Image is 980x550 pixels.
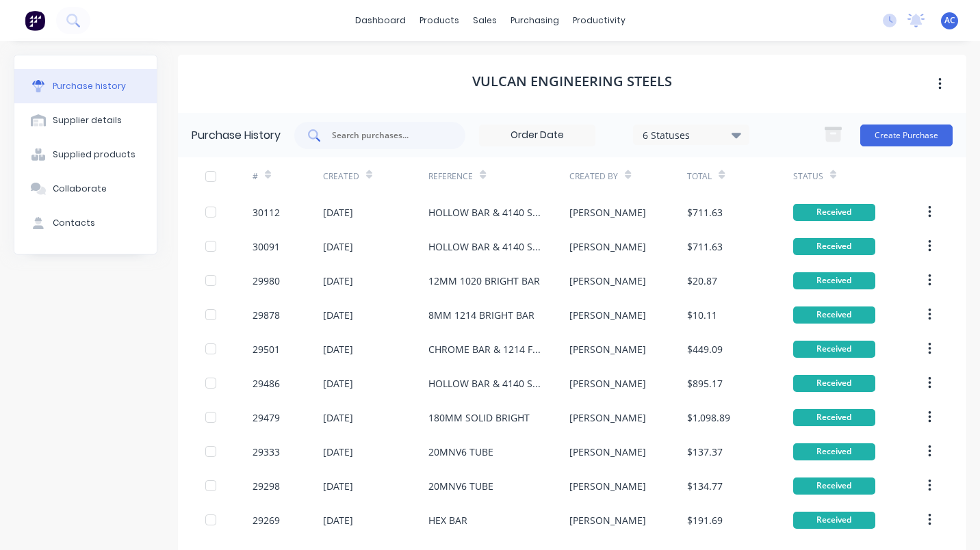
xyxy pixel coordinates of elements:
[428,239,542,254] div: HOLLOW BAR & 4140 SOLID - MANITOU MT-625 SS CARRIAGE
[569,376,646,391] div: [PERSON_NAME]
[472,73,672,90] h1: VULCAN ENGINEERING STEELS
[687,342,723,356] div: $449.09
[466,10,504,31] div: sales
[253,205,280,220] div: 30112
[14,137,157,172] button: Supplied products
[413,10,466,31] div: products
[569,479,646,493] div: [PERSON_NAME]
[323,170,359,183] div: Created
[793,477,875,495] div: Received
[25,10,45,31] img: Factory
[793,409,875,426] div: Received
[253,479,280,493] div: 29298
[793,375,875,392] div: Received
[569,274,646,288] div: [PERSON_NAME]
[253,274,280,288] div: 29980
[860,125,953,146] button: Create Purchase
[687,170,712,183] div: Total
[643,127,740,142] div: 6 Statuses
[428,205,542,220] div: HOLLOW BAR & 4140 SOLID - MANITOU MT-625 SS CARRIAGE
[331,129,444,142] input: Search purchases...
[793,512,875,529] div: Received
[53,217,95,229] div: Contacts
[569,410,646,425] div: [PERSON_NAME]
[253,445,280,459] div: 29333
[428,410,530,425] div: 180MM SOLID BRIGHT
[323,342,353,356] div: [DATE]
[14,103,157,137] button: Supplier details
[53,80,126,92] div: Purchase history
[569,308,646,322] div: [PERSON_NAME]
[793,170,823,183] div: Status
[253,239,280,254] div: 30091
[569,170,618,183] div: Created By
[687,205,723,220] div: $711.63
[944,14,955,27] span: AC
[569,205,646,220] div: [PERSON_NAME]
[569,445,646,459] div: [PERSON_NAME]
[428,170,473,183] div: Reference
[428,342,542,356] div: CHROME BAR & 1214 FREECUTTING (TMH FORK POS.)
[428,479,493,493] div: 20MNV6 TUBE
[53,183,107,195] div: Collaborate
[793,238,875,255] div: Received
[793,341,875,358] div: Received
[14,206,157,240] button: Contacts
[428,513,467,527] div: HEX BAR
[253,308,280,322] div: 29878
[569,342,646,356] div: [PERSON_NAME]
[323,274,353,288] div: [DATE]
[323,308,353,322] div: [DATE]
[687,308,717,322] div: $10.11
[687,410,730,425] div: $1,098.89
[253,342,280,356] div: 29501
[14,69,157,103] button: Purchase history
[428,274,540,288] div: 12MM 1020 BRIGHT BAR
[687,445,723,459] div: $137.37
[793,306,875,324] div: Received
[428,445,493,459] div: 20MNV6 TUBE
[323,410,353,425] div: [DATE]
[566,10,632,31] div: productivity
[569,239,646,254] div: [PERSON_NAME]
[480,125,595,146] input: Order Date
[53,114,122,127] div: Supplier details
[428,308,534,322] div: 8MM 1214 BRIGHT BAR
[192,127,281,144] div: Purchase History
[14,172,157,206] button: Collaborate
[504,10,566,31] div: purchasing
[323,205,353,220] div: [DATE]
[348,10,413,31] a: dashboard
[53,148,136,161] div: Supplied products
[428,376,542,391] div: HOLLOW BAR & 4140 SOLID (MANITOU MTX625 SS CARRIAGE)
[793,443,875,460] div: Received
[323,513,353,527] div: [DATE]
[793,272,875,289] div: Received
[253,410,280,425] div: 29479
[253,170,258,183] div: #
[687,274,717,288] div: $20.87
[687,479,723,493] div: $134.77
[687,376,723,391] div: $895.17
[323,376,353,391] div: [DATE]
[323,239,353,254] div: [DATE]
[569,513,646,527] div: [PERSON_NAME]
[253,513,280,527] div: 29269
[687,513,723,527] div: $191.69
[323,445,353,459] div: [DATE]
[793,204,875,221] div: Received
[323,479,353,493] div: [DATE]
[687,239,723,254] div: $711.63
[253,376,280,391] div: 29486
